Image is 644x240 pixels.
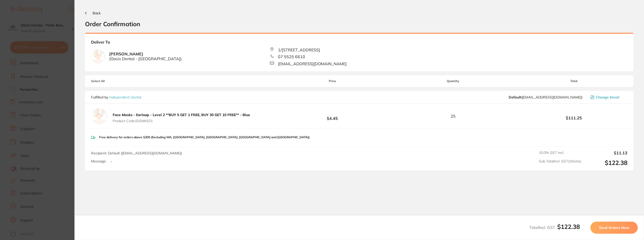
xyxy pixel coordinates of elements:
[113,119,250,123] span: Product Code: IDSMKE01
[557,223,580,230] b: $122.38
[110,159,112,164] p: -
[599,225,629,230] span: Send Orders Now
[451,114,456,118] span: 25
[278,54,305,59] span: 07 5525 6610
[91,159,106,163] label: Message:
[509,95,521,99] b: Default
[520,79,627,83] span: Total
[539,159,581,166] span: Sub Total Incl. GST ( 1 Items)
[585,151,627,155] output: $11.13
[85,11,101,15] button: Back
[539,151,581,155] span: 10.0 % GST Incl.
[111,113,252,123] button: Face Masks - Earloop - Level 2 **BUY 5 GET 1 FREE, BUY 30 GET 10 FREE** - Blue Product Code:IDSMKE01
[91,95,141,99] p: Fulfilled by
[91,151,182,155] span: Recipient: Default ( [EMAIL_ADDRESS][DOMAIN_NAME] )
[91,50,105,63] img: empty.jpg
[386,79,520,83] span: Quantity
[93,11,101,15] span: Back
[520,116,627,120] b: $111.25
[279,79,386,83] span: Price
[91,79,141,83] span: Select All
[278,48,320,52] span: 1/[STREET_ADDRESS]
[91,108,107,124] img: empty.jpg
[109,56,182,61] span: ( Oasis Dental - [GEOGRAPHIC_DATA] )
[99,135,310,139] p: Free delivery for orders above $300 (Excluding WA, [GEOGRAPHIC_DATA], [GEOGRAPHIC_DATA], [GEOGRAP...
[91,40,627,47] b: Deliver To
[279,112,386,121] b: $4.45
[113,113,250,117] b: Face Masks - Earloop - Level 2 **BUY 5 GET 1 FREE, BUY 30 GET 10 FREE** - Blue
[109,52,182,61] b: [PERSON_NAME]
[278,61,347,66] span: [EMAIL_ADDRESS][DOMAIN_NAME]
[85,20,633,28] h2: Order Confirmation
[590,222,638,234] button: Send Orders Now
[589,95,627,99] button: Change Email
[509,95,582,99] span: orders@independentdental.com.au
[596,95,619,99] span: Change Email
[109,95,141,99] a: Independent Dental
[529,225,580,230] span: Total Incl. GST
[585,159,627,166] output: $122.38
